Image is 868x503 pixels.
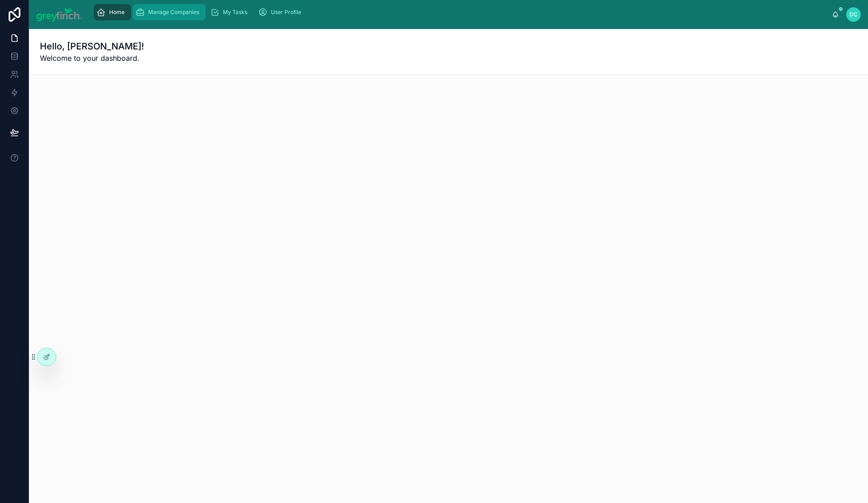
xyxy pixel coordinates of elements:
a: User Profile [256,4,308,20]
span: User Profile [271,9,301,16]
h1: Hello, [PERSON_NAME]! [40,40,144,53]
a: Manage Companies [133,4,206,20]
span: Manage Companies [148,9,199,16]
div: scrollable content [89,2,832,22]
img: App logo [36,7,82,22]
span: My Tasks [223,9,247,16]
span: Home [109,9,125,16]
a: My Tasks [207,4,254,20]
span: DC [849,11,858,18]
span: Welcome to your dashboard. [40,53,144,63]
a: Home [94,4,131,20]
